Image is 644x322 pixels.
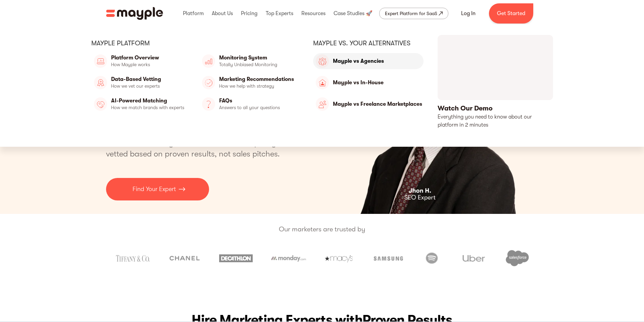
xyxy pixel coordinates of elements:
[453,5,484,21] a: Log In
[106,7,163,20] img: Mayple logo
[91,39,299,48] div: Mayple platform
[438,35,553,129] a: open lightbox
[489,3,533,24] a: Get Started
[379,8,448,19] a: Expert Platform for SaaS
[264,3,295,24] div: Top Experts
[300,3,327,24] div: Resources
[210,3,235,24] div: About Us
[523,244,644,322] iframe: Chat Widget
[181,3,205,24] div: Platform
[239,3,259,24] div: Pricing
[106,138,308,159] p: The best marketing freelancers and boutique agencies, vetted based on proven results, not sales p...
[106,7,163,20] a: home
[313,39,424,48] div: Mayple vs. Your Alternatives
[106,178,209,200] a: Find Your Expert
[133,185,176,194] p: Find Your Expert
[385,9,437,17] div: Expert Platform for SaaS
